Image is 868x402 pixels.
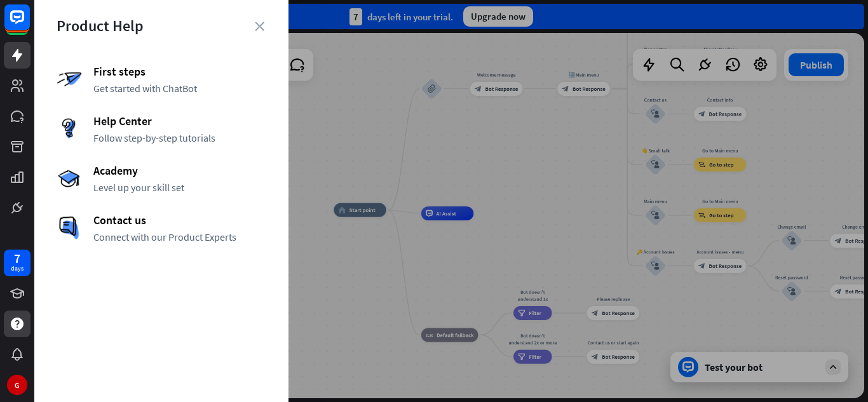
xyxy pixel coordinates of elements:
[93,131,266,144] span: Follow step-by-step tutorials
[93,213,266,227] span: Contact us
[93,114,266,128] span: Help Center
[93,82,266,95] span: Get started with ChatBot
[4,250,31,276] a: 7 days
[11,264,24,273] div: days
[93,231,266,243] span: Connect with our Product Experts
[10,5,48,43] button: Open LiveChat chat widget
[93,181,266,194] span: Level up your skill set
[7,375,27,395] div: G
[93,64,266,79] span: First steps
[14,253,20,264] div: 7
[93,163,266,178] span: Academy
[57,16,266,36] div: Product Help
[255,22,264,31] i: close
